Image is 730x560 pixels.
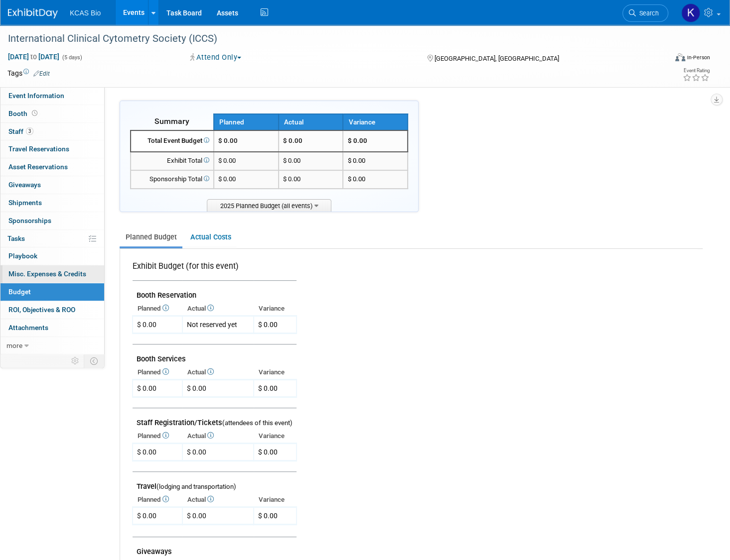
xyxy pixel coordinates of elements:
[182,429,254,443] th: Actual
[218,157,236,164] span: $ 0.00
[675,53,685,61] img: Format-Inperson.png
[182,507,254,525] td: $ 0.00
[435,55,559,62] span: [GEOGRAPHIC_DATA], [GEOGRAPHIC_DATA]
[0,158,104,176] a: Asset Reservations
[67,354,84,367] td: Personalize Event Tab Strip
[207,199,331,212] span: 2025 Planned Budget (all events)
[133,281,296,302] td: Booth Reservation
[182,380,254,397] td: $ 0.00
[254,302,296,316] th: Variance
[8,110,39,117] span: Booth
[254,365,296,379] th: Variance
[8,306,75,314] span: ROI, Objectives & ROO
[30,110,39,117] span: Booth not reserved yet
[347,137,367,144] span: $ 0.00
[8,217,51,224] span: Sponsorships
[135,136,209,146] div: Total Event Budget
[137,511,156,521] div: $ 0.00
[133,537,296,559] td: Giveaways
[0,140,104,158] a: Travel Reservations
[254,493,296,507] th: Variance
[26,127,33,135] span: 3
[258,512,278,520] span: $ 0.00
[218,175,236,183] span: $ 0.00
[258,448,278,456] span: $ 0.00
[0,194,104,212] a: Shipments
[8,163,68,171] span: Asset Reservations
[0,123,104,140] a: Staff3
[0,212,104,229] a: Sponsorships
[0,230,104,247] a: Tasks
[133,365,182,379] th: Planned
[70,9,101,17] span: KCAS Bio
[0,301,104,319] a: ROI, Objectives & ROO
[154,116,189,126] span: Summary
[279,170,343,189] td: $ 0.00
[84,354,105,367] td: Toggle Event Tabs
[0,176,104,194] a: Giveaways
[279,114,343,130] th: Actual
[135,175,209,184] div: Sponsorship Total
[8,8,58,18] img: ExhibitDay
[8,127,33,135] span: Staff
[156,483,236,490] span: (lodging and transportation)
[182,365,254,379] th: Actual
[6,341,22,349] span: more
[133,408,296,430] td: Staff Registration/Tickets
[133,472,296,493] td: Travel
[137,383,156,393] div: $ 0.00
[0,337,104,354] a: more
[214,114,279,130] th: Planned
[7,234,25,242] span: Tasks
[622,4,668,22] a: Search
[182,444,254,461] td: $ 0.00
[8,181,41,189] span: Giveaways
[636,9,659,17] span: Search
[8,199,42,207] span: Shipments
[33,70,50,77] a: Edit
[0,105,104,122] a: Booth
[8,92,64,100] span: Event Information
[29,53,38,61] span: to
[347,175,365,183] span: $ 0.00
[137,447,156,457] div: $ 0.00
[184,228,237,246] a: Actual Costs
[133,344,296,366] td: Booth Services
[182,302,254,316] th: Actual
[222,419,292,427] span: (attendees of this event)
[0,265,104,283] a: Misc. Expenses & Credits
[8,145,69,153] span: Travel Reservations
[254,429,296,443] th: Variance
[7,52,60,61] span: [DATE] [DATE]
[343,114,408,130] th: Variance
[137,320,156,330] div: $ 0.00
[133,429,182,443] th: Planned
[8,288,31,296] span: Budget
[218,137,238,144] span: $ 0.00
[133,493,182,507] th: Planned
[120,228,182,246] a: Planned Budget
[279,130,343,152] td: $ 0.00
[0,247,104,265] a: Playbook
[8,270,86,278] span: Misc. Expenses & Credits
[683,68,710,73] div: Event Rating
[8,252,37,260] span: Playbook
[8,324,48,332] span: Attachments
[681,3,700,22] img: Karla Moncada
[182,316,254,334] td: Not reserved yet
[0,319,104,336] a: Attachments
[605,52,710,67] div: Event Format
[347,157,365,164] span: $ 0.00
[133,261,292,277] div: Exhibit Budget (for this event)
[258,384,278,392] span: $ 0.00
[258,321,278,329] span: $ 0.00
[279,152,343,170] td: $ 0.00
[0,87,104,105] a: Event Information
[61,54,82,61] span: (5 days)
[133,302,182,316] th: Planned
[135,156,209,166] div: Exhibit Total
[182,493,254,507] th: Actual
[0,283,104,301] a: Budget
[687,54,710,61] div: In-Person
[4,30,650,48] div: International Clinical Cytometry Society (ICCS)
